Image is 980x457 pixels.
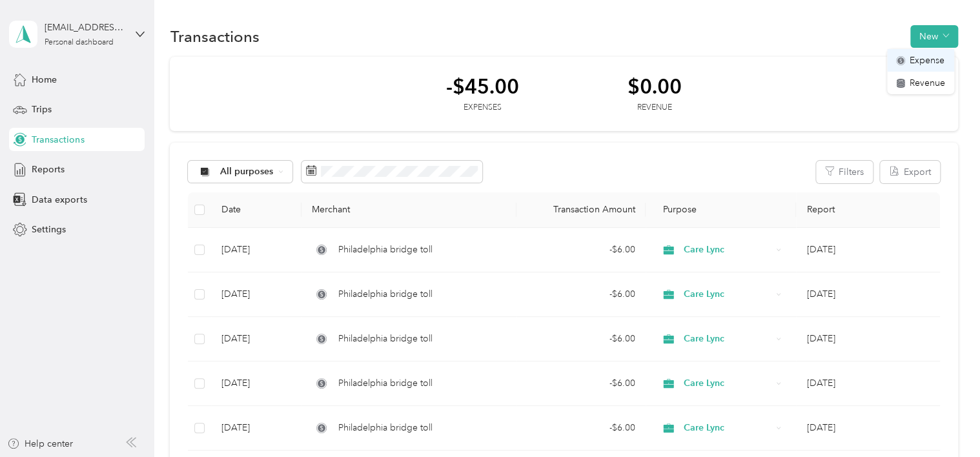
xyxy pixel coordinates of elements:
div: Revenue [628,102,682,114]
iframe: Everlance-gr Chat Button Frame [908,385,980,457]
span: Philadelphia bridge toll [338,421,432,435]
span: Trips [32,103,52,116]
th: Date [211,192,301,228]
span: Purpose [656,204,697,215]
td: Aug 2025 [796,317,939,361]
div: - $6.00 [527,421,635,435]
div: - $6.00 [527,376,635,391]
span: Home [32,73,57,86]
td: [DATE] [211,228,301,272]
td: Aug 2025 [796,361,939,406]
td: [DATE] [211,317,301,361]
th: Merchant [301,192,516,228]
button: Help center [7,437,73,451]
span: Transactions [32,133,84,147]
div: -$45.00 [446,75,519,97]
td: [DATE] [211,406,301,451]
span: Revenue [910,76,945,90]
span: Data exports [32,193,87,207]
td: [DATE] [211,272,301,317]
div: - $6.00 [527,287,635,301]
div: $0.00 [628,75,682,97]
div: [EMAIL_ADDRESS][DOMAIN_NAME] [45,21,125,34]
button: Export [880,161,940,183]
td: Aug 2025 [796,272,939,317]
div: - $6.00 [527,332,635,346]
td: Aug 2025 [796,406,939,451]
span: Care Lync [684,243,771,257]
span: Philadelphia bridge toll [338,376,432,391]
span: Expense [910,54,944,67]
span: Care Lync [684,332,771,346]
th: Report [796,192,939,228]
span: Care Lync [684,376,771,391]
div: Personal dashboard [45,39,114,46]
span: Philadelphia bridge toll [338,243,432,257]
td: [DATE] [211,361,301,406]
span: All purposes [220,167,274,176]
button: New [910,25,958,48]
th: Transaction Amount [516,192,646,228]
div: - $6.00 [527,243,635,257]
div: Expenses [446,102,519,114]
span: Philadelphia bridge toll [338,332,432,346]
span: Care Lync [684,421,771,435]
span: Reports [32,163,65,176]
span: Care Lync [684,287,771,301]
td: Aug 2025 [796,228,939,272]
span: Settings [32,223,66,236]
span: Philadelphia bridge toll [338,287,432,301]
button: Filters [816,161,873,183]
h1: Transactions [170,30,259,43]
